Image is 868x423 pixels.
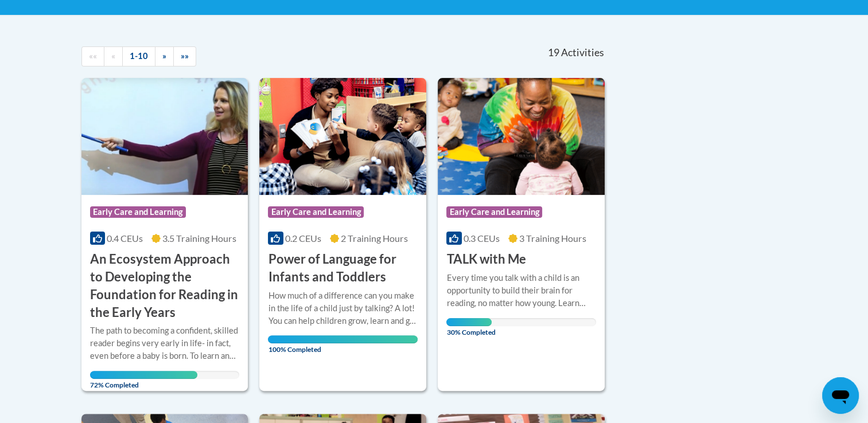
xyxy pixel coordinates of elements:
[81,46,104,66] a: Begining
[81,78,248,391] a: Course LogoEarly Care and Learning0.4 CEUs3.5 Training Hours An Ecosystem Approach to Developing ...
[162,51,166,61] span: »
[162,233,236,244] span: 3.5 Training Hours
[446,250,526,268] h3: TALK with Me
[268,206,364,218] span: Early Care and Learning
[90,324,240,362] div: The path to becoming a confident, skilled reader begins very early in life- in fact, even before ...
[446,206,542,218] span: Early Care and Learning
[173,46,196,66] a: End
[547,46,559,59] span: 19
[341,233,408,244] span: 2 Training Hours
[181,51,189,61] span: »»
[285,233,321,244] span: 0.2 CEUs
[122,46,155,66] a: 1-10
[90,371,198,389] span: 72% Completed
[446,272,596,310] div: Every time you talk with a child is an opportunity to build their brain for reading, no matter ho...
[519,233,586,244] span: 3 Training Hours
[822,377,859,414] iframe: Button to launch messaging window
[90,206,186,218] span: Early Care and Learning
[438,78,605,195] img: Course Logo
[268,335,418,354] span: 100% Completed
[81,78,248,195] img: Course Logo
[259,78,426,391] a: Course LogoEarly Care and Learning0.2 CEUs2 Training Hours Power of Language for Infants and Todd...
[268,250,418,286] h3: Power of Language for Infants and Toddlers
[90,250,240,321] h3: An Ecosystem Approach to Developing the Foundation for Reading in the Early Years
[90,371,198,379] div: Your progress
[446,318,491,326] div: Your progress
[438,78,605,391] a: Course LogoEarly Care and Learning0.3 CEUs3 Training Hours TALK with MeEvery time you talk with a...
[107,233,143,244] span: 0.4 CEUs
[155,46,174,66] a: Next
[464,233,500,244] span: 0.3 CEUs
[111,51,115,61] span: «
[268,289,418,327] div: How much of a difference can you make in the life of a child just by talking? A lot! You can help...
[268,335,418,343] div: Your progress
[561,46,604,59] span: Activities
[104,46,123,66] a: Previous
[446,318,491,336] span: 30% Completed
[89,51,97,61] span: ««
[259,78,426,195] img: Course Logo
